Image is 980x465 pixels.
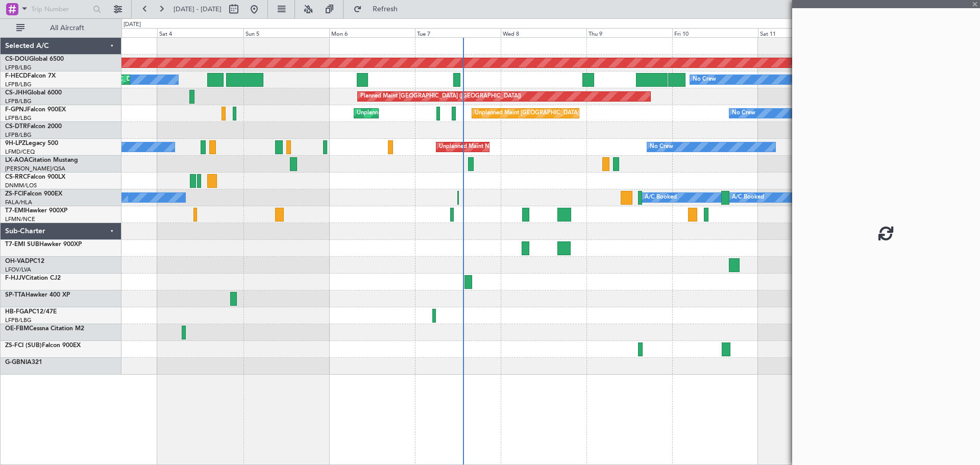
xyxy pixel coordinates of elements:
[5,266,31,274] a: LFOV/LVA
[5,275,61,281] a: F-HJJVCitation CJ2
[5,191,23,197] span: ZS-FCI
[586,28,672,37] div: Thu 9
[732,190,764,205] div: A/C Booked
[5,326,29,332] span: OE-FBM
[5,157,78,163] a: LX-AOACitation Mustang
[243,28,329,37] div: Sun 5
[5,81,32,88] a: LFPB/LBG
[27,25,108,32] span: All Aircraft
[5,215,35,223] a: LFMN/NCE
[174,5,222,14] span: [DATE] - [DATE]
[5,174,27,180] span: CS-RRC
[5,73,56,79] a: F-HECDFalcon 7X
[5,64,32,71] a: LFPB/LBG
[124,20,141,29] div: [DATE]
[5,124,27,130] span: CS-DTR
[31,2,90,17] input: Trip Number
[475,106,643,121] div: Unplanned Maint [GEOGRAPHIC_DATA] ([GEOGRAPHIC_DATA])
[5,56,64,62] a: CS-DOUGlobal 6500
[5,208,25,214] span: T7-EMI
[5,97,32,105] a: LFPB/LBG
[415,28,501,37] div: Tue 7
[439,139,560,155] div: Unplanned Maint Nice ([GEOGRAPHIC_DATA])
[5,359,27,365] span: G-GBNI
[364,6,407,13] span: Refresh
[5,208,67,214] a: T7-EMIHawker 900XP
[5,342,81,349] a: ZS-FCI (SUB)Falcon 900EX
[5,90,62,96] a: CS-JHHGlobal 6000
[5,316,32,324] a: LFPB/LBG
[5,140,58,146] a: 9H-LPZLegacy 500
[5,359,42,365] a: G-GBNIA321
[5,326,84,332] a: OE-FBMCessna Citation M2
[732,106,755,121] div: No Crew
[693,72,716,87] div: No Crew
[360,89,521,104] div: Planned Maint [GEOGRAPHIC_DATA] ([GEOGRAPHIC_DATA])
[357,106,525,121] div: Unplanned Maint [GEOGRAPHIC_DATA] ([GEOGRAPHIC_DATA])
[5,309,57,315] a: HB-FGAPC12/47E
[5,107,27,113] span: F-GPNJ
[5,292,70,298] a: SP-TTAHawker 400 XP
[5,292,26,298] span: SP-TTA
[329,28,415,37] div: Mon 6
[672,28,758,37] div: Fri 10
[5,131,32,139] a: LFPB/LBG
[5,107,66,113] a: F-GPNJFalcon 900EX
[5,309,29,315] span: HB-FGA
[501,28,586,37] div: Wed 8
[349,1,410,17] button: Refresh
[5,342,42,349] span: ZS-FCI (SUB)
[157,28,243,37] div: Sat 4
[5,174,65,180] a: CS-RRCFalcon 900LX
[5,275,26,281] span: F-HJJV
[5,124,62,130] a: CS-DTRFalcon 2000
[5,199,32,206] a: FALA/HLA
[5,241,39,248] span: T7-EMI SUB
[5,114,32,122] a: LFPB/LBG
[758,28,844,37] div: Sat 11
[5,258,30,264] span: OH-VAD
[5,73,28,79] span: F-HECD
[5,165,65,173] a: [PERSON_NAME]/QSA
[5,258,44,264] a: OH-VADPC12
[5,241,82,248] a: T7-EMI SUBHawker 900XP
[5,157,29,163] span: LX-AOA
[11,20,111,36] button: All Aircraft
[5,140,26,146] span: 9H-LPZ
[5,191,62,197] a: ZS-FCIFalcon 900EX
[5,182,37,189] a: DNMM/LOS
[5,56,29,62] span: CS-DOU
[5,148,35,156] a: LFMD/CEQ
[650,139,673,155] div: No Crew
[645,190,677,205] div: A/C Booked
[5,90,27,96] span: CS-JHH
